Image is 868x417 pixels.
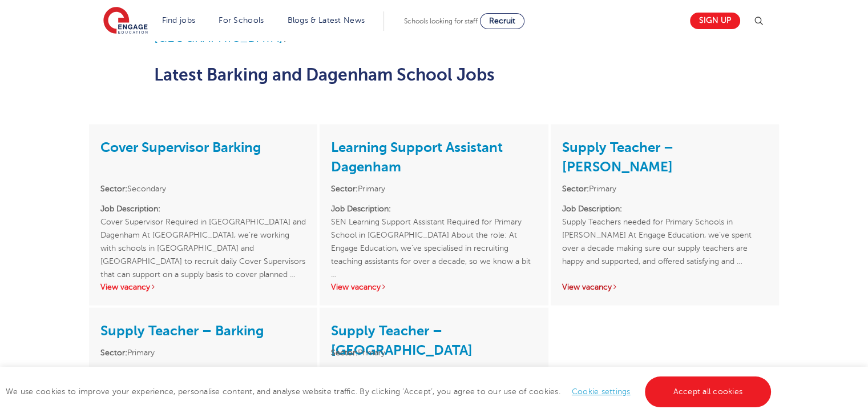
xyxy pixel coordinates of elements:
p: SEN Learning Support Assistant Required for Primary School in [GEOGRAPHIC_DATA] About the role: A... [331,202,536,268]
a: Sign up [690,13,740,29]
li: Primary [562,182,768,195]
strong: Sector: [331,185,358,193]
a: Cover Supervisor Barking [100,139,261,155]
li: Primary [100,346,306,359]
a: For Schools [219,16,264,25]
p: Supply Teachers needed for Primary Schools in​[PERSON_NAME] At Engage Education, we’ve spent over... [562,202,768,268]
li: Primary [331,346,536,359]
a: View vacancy [562,283,618,291]
strong: Sector: [331,348,358,357]
h2: Latest Barking and Dagenham School Jobs [154,65,714,85]
li: Primary [331,182,536,195]
strong: Job Description: [331,205,391,213]
a: Supply Teacher – [GEOGRAPHIC_DATA] [331,323,473,358]
span: Recruit [489,17,515,25]
a: View vacancy [100,283,156,291]
a: Supply Teacher – Barking [100,323,264,339]
a: Learning Support Assistant Dagenham [331,139,503,175]
a: Recruit [480,13,524,29]
a: Blogs & Latest News [288,16,365,25]
strong: Sector: [562,185,589,193]
p: Cover Supervisor Required in [GEOGRAPHIC_DATA] and Dagenham At [GEOGRAPHIC_DATA], we’re working w... [100,202,306,268]
strong: Sector: [100,185,127,193]
a: Supply Teacher – [PERSON_NAME] [562,139,673,175]
a: Find jobs [162,16,196,25]
strong: Sector: [100,348,127,357]
strong: Job Description: [100,205,160,213]
a: Accept all cookies [645,376,772,407]
a: school jobs in [GEOGRAPHIC_DATA] [154,11,703,45]
a: Cookie settings [572,387,631,396]
strong: Job Description: [562,205,622,213]
li: Secondary [100,182,306,195]
img: Engage Education [103,7,148,35]
a: View vacancy [331,283,387,291]
span: Schools looking for staff [404,17,478,25]
span: If you’re looking for teaching jobs in neighbouring boroughs, why not browse our ? [154,11,703,45]
span: We use cookies to improve your experience, personalise content, and analyse website traffic. By c... [6,387,774,396]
